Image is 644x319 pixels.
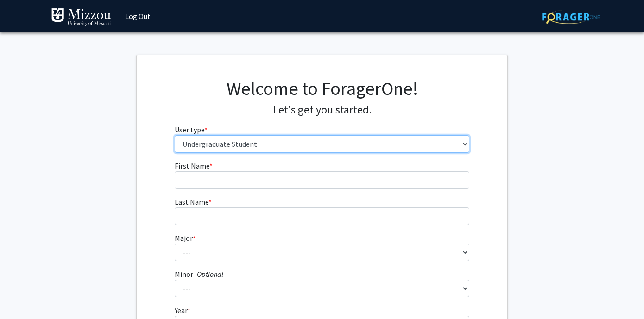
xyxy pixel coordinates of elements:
label: User type [175,124,208,135]
img: University of Missouri Logo [51,8,111,26]
img: ForagerOne Logo [542,10,600,24]
label: Minor [175,269,223,280]
h4: Let's get you started. [175,103,470,117]
label: Major [175,232,196,244]
iframe: Chat [7,277,39,312]
span: First Name [175,161,209,170]
span: Last Name [175,197,208,206]
h1: Welcome to ForagerOne! [175,77,470,100]
i: - Optional [193,269,223,279]
label: Year [175,305,190,316]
